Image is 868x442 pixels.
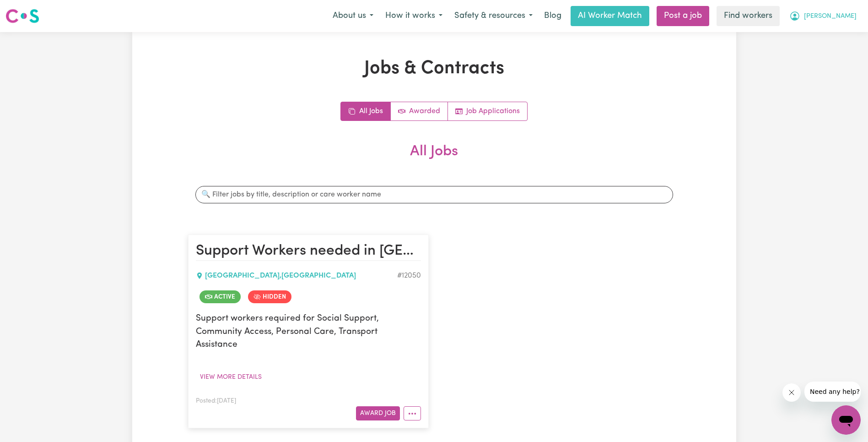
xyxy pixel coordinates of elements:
[195,186,673,203] input: 🔍 Filter jobs by title, description or care worker name
[199,290,241,303] span: Job is active
[782,383,801,402] iframe: Close message
[356,406,400,420] button: Award Job
[196,370,266,384] button: View more details
[804,11,857,22] span: [PERSON_NAME]
[188,58,680,80] h1: Jobs & Contracts
[196,398,236,404] span: Posted: [DATE]
[196,242,421,261] h2: Support Workers needed in Newtown, NSW
[804,382,861,402] iframe: Message from company
[188,143,680,175] h2: All Jobs
[448,102,527,120] a: Job applications
[248,290,291,303] span: Job is hidden
[5,8,39,24] img: Careseekers logo
[327,6,379,26] button: About us
[717,6,780,26] a: Find workers
[657,6,709,26] a: Post a job
[196,312,421,352] p: Support workers required for Social Support, Community Access, Personal Care, Transport Assistance
[448,6,539,26] button: Safety & resources
[539,6,567,26] a: Blog
[397,270,421,281] div: Job ID #12050
[5,5,39,27] a: Careseekers logo
[196,270,397,281] div: [GEOGRAPHIC_DATA] , [GEOGRAPHIC_DATA]
[571,6,649,26] a: AI Worker Match
[379,6,448,26] button: How it works
[831,405,861,435] iframe: Button to launch messaging window
[783,6,863,26] button: My Account
[404,406,421,420] button: More options
[341,102,391,120] a: All jobs
[391,102,448,120] a: Active jobs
